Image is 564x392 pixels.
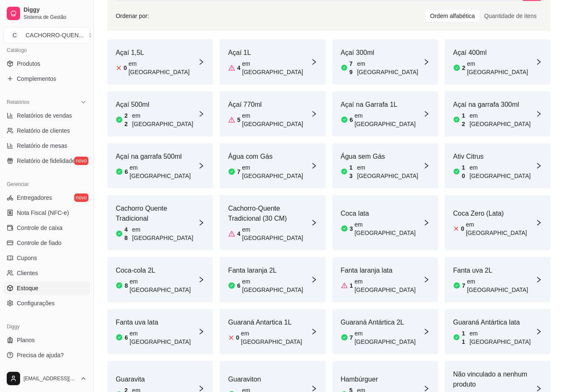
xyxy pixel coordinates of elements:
article: Não vinculado a nenhum produto [453,369,535,389]
article: Guaraviton [228,374,310,384]
article: 22 [125,111,130,128]
article: Fanta uva 2L [453,266,535,276]
a: Controle de fiado [3,236,90,250]
span: Relatórios [7,99,29,106]
span: right [535,59,542,65]
article: em [GEOGRAPHIC_DATA] [242,277,310,294]
span: Controle de caixa [17,224,62,232]
article: 6 [350,116,353,124]
article: 1 [350,281,353,290]
article: em [GEOGRAPHIC_DATA] [355,277,423,294]
article: em [GEOGRAPHIC_DATA] [470,163,535,180]
span: right [198,385,205,392]
article: 3 [350,224,353,233]
article: em [GEOGRAPHIC_DATA] [357,163,423,180]
span: Relatório de mesas [17,142,68,150]
article: Guaraná Antártica 2L [341,317,423,328]
span: right [423,111,430,117]
article: 8 [125,281,128,290]
span: Cupons [17,254,37,262]
a: Planos [3,333,90,347]
article: 13 [349,163,355,180]
a: Clientes [3,266,90,280]
article: Açaí 300ml [341,48,423,58]
span: Configurações [17,299,55,307]
span: C [10,31,19,39]
span: right [311,328,317,335]
article: Água sem Gás [341,152,423,162]
a: Estoque [3,281,90,295]
article: Açaí 400ml [453,48,535,58]
article: 6 [237,281,241,290]
a: Entregadoresnovo [3,191,90,204]
span: right [423,328,430,335]
span: Complementos [17,75,56,83]
article: em [GEOGRAPHIC_DATA] [357,59,423,76]
article: em [GEOGRAPHIC_DATA] [129,59,198,76]
span: right [311,385,317,392]
span: right [535,328,542,335]
span: right [535,385,542,392]
article: Guaraná Antártica lata [453,317,535,328]
button: Select a team [3,27,90,44]
a: Controle de caixa [3,221,90,235]
span: Produtos [17,59,40,68]
div: Quantidade de itens [480,10,541,22]
span: [EMAIL_ADDRESS][DOMAIN_NAME] [23,375,77,382]
article: 7 [462,281,465,290]
article: 5 [237,116,241,124]
span: Planos [17,336,35,344]
article: em [GEOGRAPHIC_DATA] [130,277,198,294]
article: em [GEOGRAPHIC_DATA] [467,277,535,294]
a: DiggySistema de Gestão [3,3,90,23]
span: right [198,162,205,169]
article: 6 [125,333,128,342]
div: CACHORRO-QUEN ... [26,31,83,39]
span: right [311,219,317,226]
span: right [423,162,430,169]
article: 79 [349,59,355,76]
article: em [GEOGRAPHIC_DATA] [355,220,423,237]
span: right [535,162,542,169]
article: Açaí na garrafa 300ml [453,100,535,110]
a: Produtos [3,57,90,70]
span: right [423,276,430,283]
a: Precisa de ajuda? [3,348,90,362]
article: em [GEOGRAPHIC_DATA] [355,111,423,128]
span: right [311,59,317,65]
article: Ordenar por: [116,11,149,21]
article: 0 [124,64,127,72]
article: em [GEOGRAPHIC_DATA] [242,111,310,128]
article: 48 [125,225,130,242]
span: Clientes [17,269,38,277]
span: right [535,111,542,117]
article: Hambúrguer [341,374,423,384]
span: right [535,219,542,226]
span: Diggy [23,6,87,14]
article: 12 [462,111,468,128]
article: em [GEOGRAPHIC_DATA] [355,329,423,346]
span: right [311,162,317,169]
article: Coca Zero (Lata) [453,209,535,219]
article: Coca lata [341,209,423,219]
article: Água com Gás [228,152,310,162]
article: 6 [125,168,128,176]
article: Açaí 770ml [228,100,310,110]
div: Catálogo [3,44,90,57]
article: Açaí na Garrafa 1L [341,100,423,110]
span: right [423,59,430,65]
article: 2 [462,64,465,72]
article: 4 [237,64,241,72]
a: Relatório de fidelidadenovo [3,154,90,168]
article: Açaí 500ml [116,100,198,110]
article: 4 [237,230,241,238]
span: right [198,219,205,226]
div: Diggy [3,320,90,333]
span: right [535,276,542,283]
article: Cachorro Quente Tradicional [116,204,198,224]
span: right [198,276,205,283]
article: 11 [462,329,468,346]
span: Nota Fiscal (NFC-e) [17,209,69,217]
article: 7 [350,333,353,342]
span: right [423,219,430,226]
